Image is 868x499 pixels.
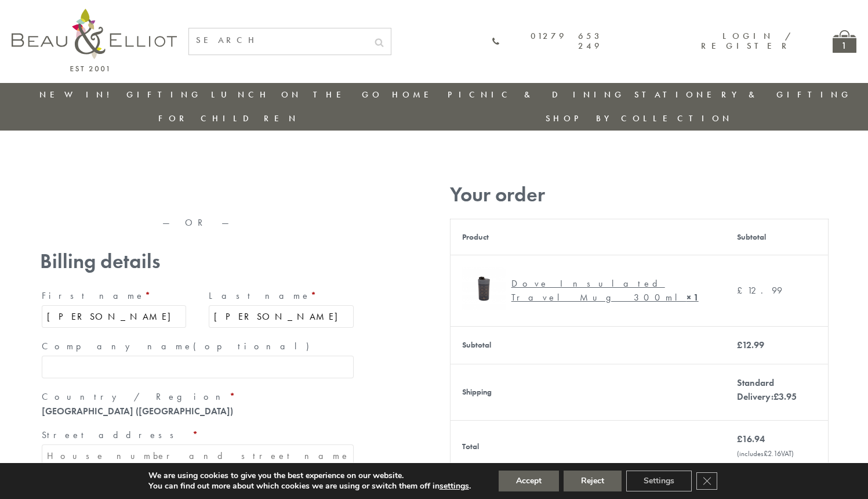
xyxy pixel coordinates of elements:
[450,364,725,420] th: Shipping
[126,89,202,100] a: Gifting
[764,449,768,458] span: £
[42,388,354,406] label: Country / Region
[737,284,782,296] bdi: 12.99
[833,30,856,53] a: 1
[696,472,717,490] button: Close GDPR Cookie Banner
[764,449,781,458] span: 2.16
[38,178,197,206] iframe: Secure express checkout frame
[198,178,358,206] iframe: Secure express checkout frame
[148,481,471,491] p: You can find out more about which cookies we are using or switch them off in .
[450,420,725,472] th: Total
[211,89,383,100] a: Lunch On The Go
[462,267,714,314] a: Dove Grande Travel Mug 450ml Dove Insulated Travel Mug 300ml× 1
[12,9,177,71] img: logo
[773,390,779,403] span: £
[42,444,354,467] input: House number and street name
[42,426,354,444] label: Street address
[564,471,622,491] button: Reject
[511,277,706,305] div: Dove Insulated Travel Mug 300ml
[448,89,625,100] a: Picnic & Dining
[737,433,742,445] span: £
[40,249,355,273] h3: Billing details
[450,326,725,364] th: Subtotal
[737,284,747,296] span: £
[737,339,742,351] span: £
[189,28,368,52] input: SEARCH
[42,287,187,305] label: First name
[546,113,733,124] a: Shop by collection
[634,89,852,100] a: Stationery & Gifting
[42,337,354,356] label: Company name
[209,287,354,305] label: Last name
[42,405,233,417] strong: [GEOGRAPHIC_DATA] ([GEOGRAPHIC_DATA])
[158,113,299,124] a: For Children
[773,390,797,403] bdi: 3.95
[450,183,829,207] h3: Your order
[701,30,792,52] a: Login / Register
[626,471,692,491] button: Settings
[737,377,797,403] label: Standard Delivery:
[687,291,699,303] strong: × 1
[450,219,725,255] th: Product
[737,339,764,351] bdi: 12.99
[392,89,438,100] a: Home
[148,471,471,481] p: We are using cookies to give you the best experience on our website.
[39,89,117,100] a: New in!
[462,267,506,310] img: Dove Grande Travel Mug 450ml
[737,433,765,445] bdi: 16.94
[737,449,794,458] small: (includes VAT)
[725,219,828,255] th: Subtotal
[440,481,469,491] button: settings
[492,31,603,52] a: 01279 653 249
[499,471,559,491] button: Accept
[193,340,316,352] span: (optional)
[40,218,355,228] p: — OR —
